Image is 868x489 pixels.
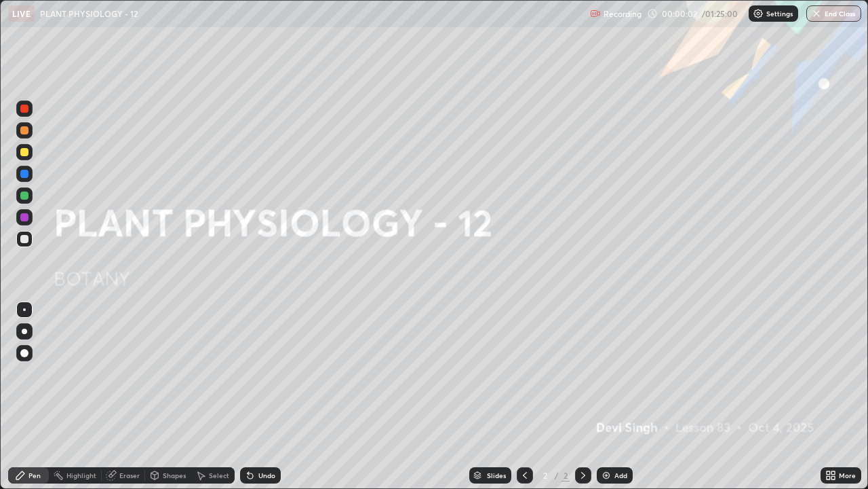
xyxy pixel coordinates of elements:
p: Recording [604,9,642,19]
p: Settings [766,10,793,17]
p: LIVE [12,8,31,19]
img: recording.375f2c34.svg [590,8,601,19]
div: Select [209,472,229,479]
div: Shapes [163,472,186,479]
p: PLANT PHYSIOLOGY - 12 [40,8,138,19]
div: Eraser [119,472,140,479]
div: / [555,471,559,479]
div: 2 [538,471,552,479]
div: Add [614,472,627,479]
button: End Class [806,5,861,22]
div: Pen [28,472,41,479]
img: add-slide-button [601,470,612,481]
div: Highlight [66,472,96,479]
div: Undo [258,472,275,479]
div: Slides [487,472,506,479]
img: class-settings-icons [753,8,764,19]
div: More [839,472,856,479]
div: 2 [561,469,570,482]
img: end-class-cross [811,8,822,19]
